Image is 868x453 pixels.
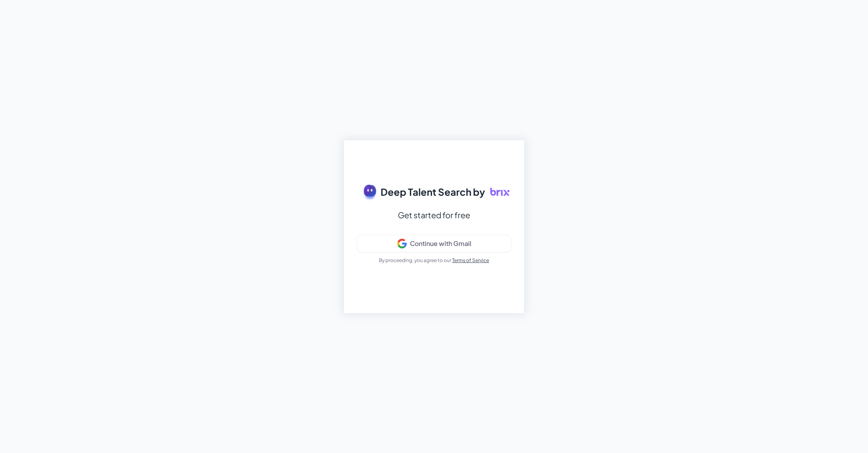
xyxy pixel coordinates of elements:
div: Get started for free [398,208,470,222]
a: Terms of Service [452,257,489,263]
div: Continue with Gmail [410,240,471,248]
span: Deep Talent Search by [381,184,485,199]
p: By proceeding, you agree to our [379,257,489,264]
button: Continue with Gmail [357,235,511,252]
